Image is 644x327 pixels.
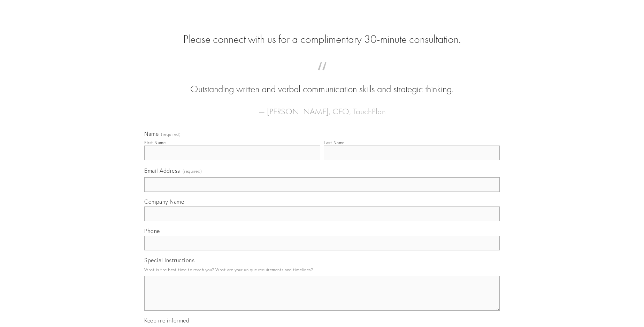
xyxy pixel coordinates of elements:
span: Phone [144,227,160,234]
span: “ [155,69,489,83]
figcaption: — [PERSON_NAME], CEO, TouchPlan [155,96,489,118]
span: Company Name [144,198,184,205]
p: What is the best time to reach you? What are your unique requirements and timelines? [144,265,500,274]
span: Special Instructions [144,257,194,264]
h2: Please connect with us for a complimentary 30-minute consultation. [144,33,500,46]
span: (required) [183,166,202,176]
blockquote: Outstanding written and verbal communication skills and strategic thinking. [155,69,489,96]
div: First Name [144,140,166,145]
span: (required) [161,132,181,137]
span: Name [144,130,159,137]
span: Email Address [144,167,180,174]
div: Last Name [324,140,345,145]
span: Keep me informed [144,317,189,324]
